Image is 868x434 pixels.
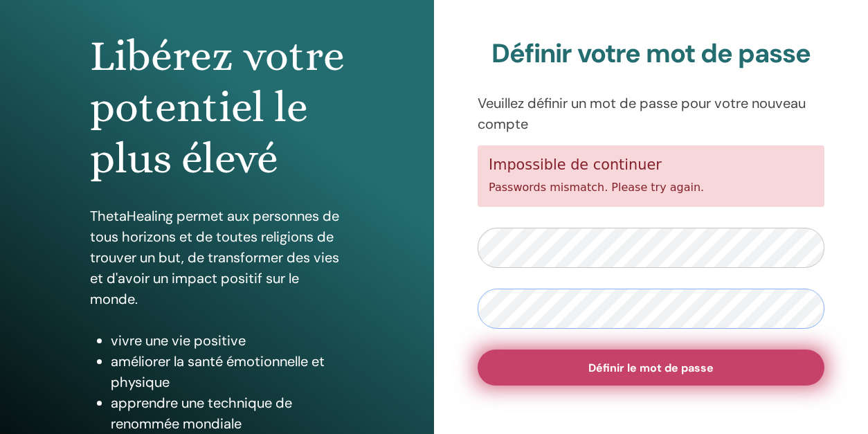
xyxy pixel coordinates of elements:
[478,145,824,207] div: Passwords mismatch. Please try again.
[489,156,813,174] h5: Impossible de continuer
[478,93,824,134] p: Veuillez définir un mot de passe pour votre nouveau compte
[478,350,824,386] button: Définir le mot de passe
[588,361,714,375] span: Définir le mot de passe
[90,206,345,309] p: ThetaHealing permet aux personnes de tous horizons et de toutes religions de trouver un but, de t...
[111,330,345,351] li: vivre une vie positive
[111,392,345,434] li: apprendre une technique de renommée mondiale
[111,351,345,392] li: améliorer la santé émotionnelle et physique
[478,38,824,70] h2: Définir votre mot de passe
[90,30,345,185] h1: Libérez votre potentiel le plus élevé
